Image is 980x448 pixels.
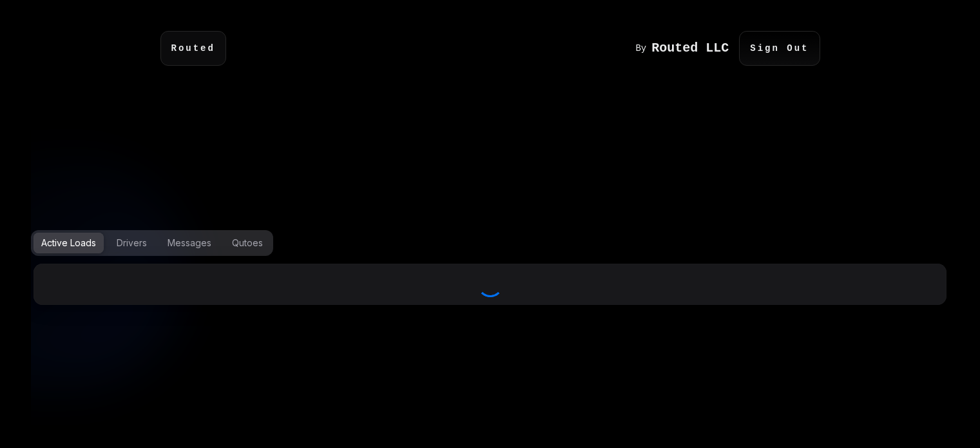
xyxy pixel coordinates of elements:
div: Qutoes [232,237,263,249]
a: By Routed LLC [635,42,739,55]
div: Loading [41,271,939,297]
code: Sign Out [750,42,809,55]
div: Options [31,230,949,256]
div: Messages [168,237,211,249]
div: Options [31,230,273,256]
h1: Routed LLC [651,42,729,55]
div: Drivers [117,237,147,249]
code: Routed [171,42,215,55]
p: Sign Out [739,31,820,66]
div: Active Loads [41,237,96,249]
